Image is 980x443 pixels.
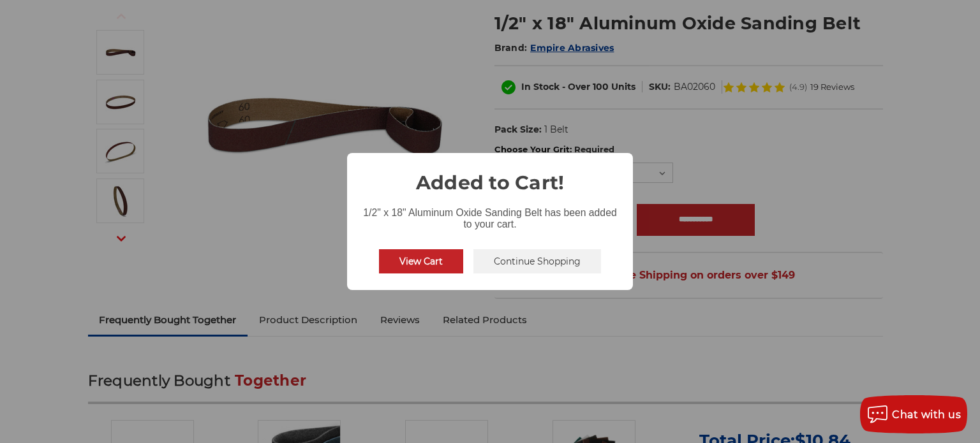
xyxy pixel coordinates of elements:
[473,249,601,273] button: Continue Shopping
[347,153,633,197] h2: Added to Cart!
[379,249,463,273] button: View Cart
[892,409,961,421] span: Chat with us
[860,395,967,433] button: Chat with us
[347,197,633,233] div: 1/2" x 18" Aluminum Oxide Sanding Belt has been added to your cart.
